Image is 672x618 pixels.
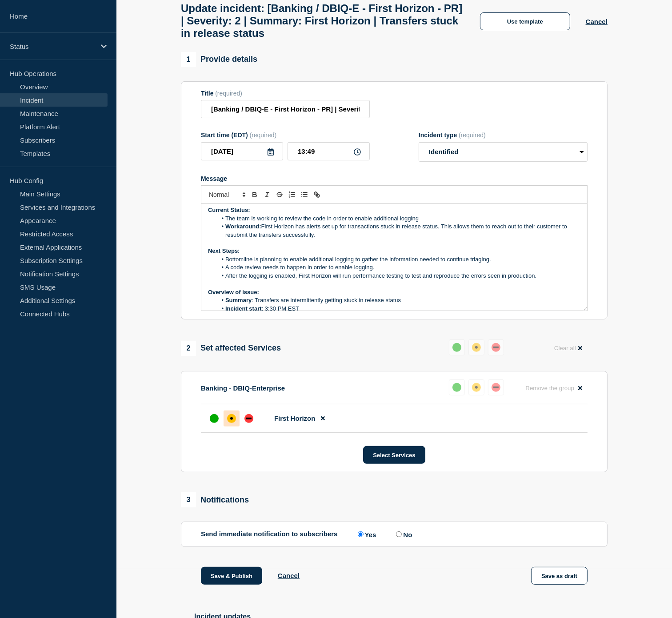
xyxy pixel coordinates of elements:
div: Set affected Services [181,341,281,356]
li: After the logging is enabled, First Horizon will run performance testing to test and reproduce th... [217,272,581,280]
span: 2 [181,341,196,356]
input: Yes [358,531,364,537]
div: Start time (EDT) [201,132,370,139]
button: Remove the group [520,379,588,397]
li: First Horizon has alerts set up for transactions stuck in release status. This allows them to rea... [217,223,581,239]
button: Cancel [278,572,300,579]
div: down [492,383,500,392]
span: Font size [205,189,248,200]
button: Select Services [363,446,425,464]
div: Message [201,204,587,311]
button: Save & Publish [201,567,262,585]
div: Title [201,90,370,97]
span: (required) [215,90,242,97]
div: affected [227,414,236,423]
button: Toggle italic text [261,189,273,200]
h1: Update incident: [Banking / DBIQ-E - First Horizon - PR] | Severity: 2 | Summary: First Horizon |... [181,2,464,40]
div: down [492,343,500,352]
strong: Next Steps: [208,247,240,254]
p: Banking - DBIQ-Enterprise [201,384,285,392]
strong: Overview of issue: [208,289,259,295]
button: Toggle link [311,189,323,200]
button: up [449,379,465,395]
button: affected [468,379,484,395]
li: A code review needs to happen in order to enable logging. [217,263,581,271]
button: Toggle ordered list [286,189,298,200]
span: 3 [181,492,196,507]
label: Yes [356,530,376,538]
span: Remove the group [525,385,574,391]
div: up [452,383,461,392]
button: Toggle strikethrough text [273,189,286,200]
div: Incident type [419,132,588,139]
div: Send immediate notification to subscribers [201,530,588,538]
li: : 3:30 PM EST [217,305,581,313]
strong: Incident start [225,305,262,312]
span: (required) [250,132,277,139]
li: Bottomline is planning to enable additional logging to gather the information needed to continue ... [217,255,581,263]
div: up [210,414,219,423]
p: Status [10,43,95,50]
span: (required) [459,132,486,139]
button: down [488,379,504,395]
button: Toggle bold text [248,189,261,200]
button: affected [468,339,484,355]
strong: Summary [225,297,252,303]
strong: Workaround: [225,223,261,230]
div: affected [472,343,481,352]
div: down [244,414,253,423]
select: Incident type [419,142,588,162]
button: Save as draft [531,567,588,585]
span: 1 [181,52,196,67]
strong: Current Status: [208,207,250,213]
button: up [449,339,465,355]
button: Toggle bulleted list [298,189,311,200]
div: up [452,343,461,352]
input: No [396,531,402,537]
div: Provide details [181,52,257,67]
input: YYYY-MM-DD [201,142,283,160]
div: Notifications [181,492,249,507]
div: affected [472,383,481,392]
li: The team is working to review the code in order to enable additional logging [217,215,581,223]
button: Cancel [586,18,608,25]
input: Title [201,100,370,118]
p: Send immediate notification to subscribers [201,530,338,538]
li: : Transfers are intermittently getting stuck in release status [217,296,581,304]
div: Message [201,175,588,182]
label: No [394,530,412,538]
button: Use template [480,12,570,30]
button: Clear all [549,339,588,357]
button: down [488,339,504,355]
input: HH:MM [288,142,370,160]
span: First Horizon [274,415,316,422]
